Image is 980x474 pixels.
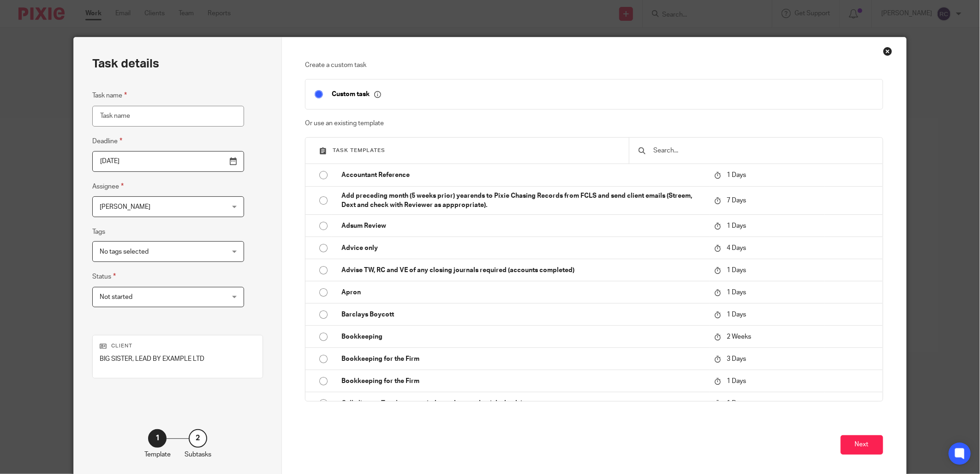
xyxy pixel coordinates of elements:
[92,106,244,127] input: Task name
[92,151,244,172] input: Pick a date
[341,191,705,210] p: Add preceding month (5 weeks prior) yearends to Pixie Chasing Records from FCLS and send client e...
[652,146,873,156] input: Search...
[92,227,105,237] label: Tags
[341,288,705,297] p: Apron
[727,356,747,362] span: 3 Days
[727,289,747,296] span: 1 Days
[92,56,159,72] h2: Task details
[341,266,705,275] p: Advise TW, RC and VE of any closing journals required (accounts completed)
[189,429,207,448] div: 2
[841,435,883,455] button: Next
[100,204,150,210] span: [PERSON_NAME]
[100,342,256,350] p: Client
[341,354,705,364] p: Bookkeeping for the Firm
[727,311,747,318] span: 1 Days
[727,334,752,340] span: 2 Weeks
[92,271,116,282] label: Status
[727,223,747,229] span: 1 Days
[92,136,122,146] label: Deadline
[92,181,124,192] label: Assignee
[341,170,705,180] p: Accountant Reference
[727,245,747,251] span: 4 Days
[341,243,705,253] p: Advice only
[341,377,705,386] p: Bookkeeping for the Firm
[185,450,211,459] p: Subtasks
[727,172,747,178] span: 1 Days
[341,310,705,319] p: Barclays Boycott
[305,61,883,70] p: Create a custom task
[341,399,705,408] p: Call client re Tax due as reminder and general quick check in
[100,294,132,300] span: Not started
[333,148,385,153] span: Task templates
[727,197,747,204] span: 7 Days
[727,400,747,407] span: 1 Days
[727,267,747,273] span: 1 Days
[305,119,883,128] p: Or use an existing template
[883,47,892,56] div: Close this dialog window
[100,249,149,255] span: No tags selected
[100,354,256,364] p: BIG SISTER, LEAD BY EXAMPLE LTD
[332,90,381,98] p: Custom task
[341,221,705,231] p: Adsum Review
[92,90,127,101] label: Task name
[341,332,705,341] p: Bookkeeping
[144,450,171,459] p: Template
[148,429,167,448] div: 1
[727,378,747,384] span: 1 Days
